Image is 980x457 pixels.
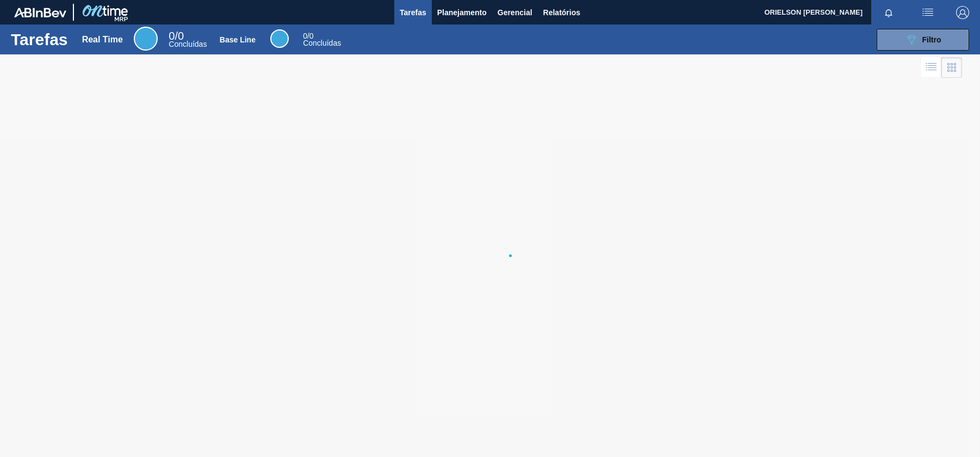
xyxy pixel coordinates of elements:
img: userActions [921,6,934,19]
span: / 0 [169,30,184,42]
div: Real Time [169,32,207,48]
span: 0 [303,32,307,40]
h1: Tarefas [11,33,68,46]
img: TNhmsLtSVTkK8tSr43FrP2fwEKptu5GPRR3wAAAABJRU5ErkJggg== [14,8,66,17]
div: Real Time [134,27,158,51]
span: 0 [169,30,175,42]
span: / 0 [303,32,313,40]
span: Concluídas [169,40,207,48]
img: Logout [956,6,969,19]
span: Concluídas [303,39,341,47]
span: Gerencial [498,6,532,19]
span: Tarefas [400,6,426,19]
span: Relatórios [543,6,580,19]
span: Filtro [922,35,941,44]
button: Filtro [877,29,969,51]
div: Base Line [303,33,341,47]
div: Base Line [270,29,289,48]
div: Real Time [82,35,123,45]
div: Base Line [220,35,256,44]
span: Planejamento [437,6,487,19]
button: Notificações [871,5,906,20]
